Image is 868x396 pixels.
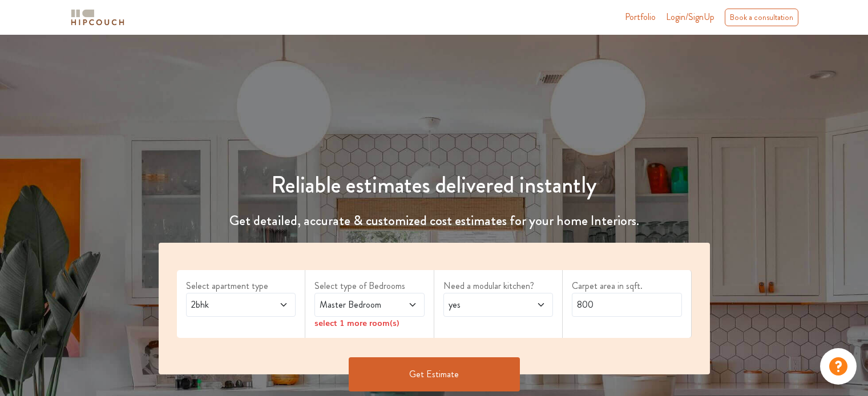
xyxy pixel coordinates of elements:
[666,10,714,23] span: Login/SignUp
[572,279,682,293] label: Carpet area in sqft.
[314,279,425,293] label: Select type of Bedrooms
[186,279,296,293] label: Select apartment type
[443,279,554,293] label: Need a modular kitchen?
[69,5,126,30] span: logo-horizontal.svg
[69,7,126,27] img: logo-horizontal.svg
[349,357,520,391] button: Get Estimate
[152,213,717,229] h4: Get detailed, accurate & customized cost estimates for your home Interiors.
[446,298,521,312] span: yes
[152,172,717,199] h1: Reliable estimates delivered instantly
[317,298,392,312] span: Master Bedroom
[572,293,682,317] input: Enter area sqft
[314,317,425,329] div: select 1 more room(s)
[189,298,264,312] span: 2bhk
[625,10,656,24] a: Portfolio
[725,9,798,26] div: Book a consultation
